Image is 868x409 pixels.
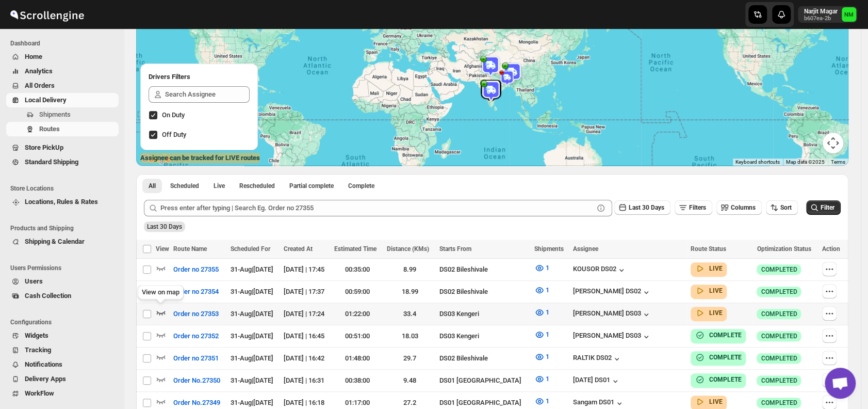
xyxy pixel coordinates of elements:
span: Local Delivery [25,96,67,104]
b: LIVE [709,398,723,405]
span: Rescheduled [239,182,275,190]
div: 00:35:00 [334,264,381,275]
span: Complete [348,182,374,190]
span: Map data ©2025 [786,159,825,165]
span: Order no 27351 [173,353,219,364]
img: ScrollEngine [8,2,86,27]
div: 00:51:00 [334,331,381,341]
b: LIVE [709,309,723,317]
button: Shipments [6,107,119,122]
b: LIVE [709,287,723,294]
span: Dashboard [10,39,119,48]
b: COMPLETE [709,376,742,383]
button: Home [6,50,119,64]
div: [DATE] | 17:24 [284,309,328,319]
div: DS02 Bileshivale [439,264,528,275]
p: Narjit Magar [804,7,838,15]
span: Assignee [573,245,598,253]
span: 31-Aug | [DATE] [231,399,273,406]
button: [PERSON_NAME] DS02 [573,287,651,297]
span: 31-Aug | [DATE] [231,354,273,362]
span: Cash Collection [25,292,71,300]
button: Map camera controls [823,133,843,153]
span: COMPLETED [761,399,797,407]
span: 1 [546,264,549,272]
button: WorkFlow [6,386,119,401]
button: Cash Collection [6,289,119,303]
button: Order No.27350 [167,372,226,389]
span: 1 [546,397,549,405]
button: Locations, Rules & Rates [6,195,119,209]
span: Order No.27349 [173,398,220,408]
button: Order no 27354 [167,284,225,300]
input: Search Assignee [165,86,250,103]
button: LIVE [695,286,723,296]
div: 01:48:00 [334,353,381,364]
span: COMPLETED [761,354,797,363]
button: 1 [528,304,555,321]
div: DS01 [GEOGRAPHIC_DATA] [439,375,528,386]
span: Filter [821,204,834,211]
span: WorkFlow [25,389,54,397]
span: Route Name [173,245,207,253]
span: Order no 27352 [173,331,219,341]
button: LIVE [695,263,723,274]
button: [PERSON_NAME] DS03 [573,309,651,320]
div: DS01 [GEOGRAPHIC_DATA] [439,398,528,408]
span: 31-Aug | [DATE] [231,265,273,273]
button: Shipping & Calendar [6,234,119,249]
span: Store PickUp [25,144,63,151]
button: LIVE [695,308,723,318]
span: 31-Aug | [DATE] [231,310,273,318]
span: COMPLETED [761,332,797,340]
div: [DATE] | 16:45 [284,331,328,341]
button: Tracking [6,343,119,357]
span: 1 [546,286,549,294]
button: User menu [798,6,857,23]
span: Distance (KMs) [387,245,429,253]
div: DS02 Bileshivale [439,287,528,297]
div: 00:59:00 [334,287,381,297]
label: Assignee can be tracked for LIVE routes [140,153,260,163]
span: Shipments [39,111,71,118]
text: NM [844,11,854,18]
img: Google [139,152,173,166]
button: Routes [6,122,119,136]
div: DS02 Bileshivale [439,353,528,364]
button: 1 [528,349,555,365]
span: Configurations [10,318,119,326]
button: Sort [766,200,798,215]
div: 27.2 [387,398,433,408]
span: Notifications [25,360,62,368]
span: Last 30 Days [147,223,182,230]
button: Order no 27355 [167,261,225,278]
span: Analytics [25,67,53,75]
span: On Duty [162,111,185,119]
div: 29.7 [387,353,433,364]
span: Partial complete [289,182,334,190]
div: KOUSOR DS02 [573,265,627,275]
div: 9.48 [387,375,433,386]
b: COMPLETE [709,332,742,339]
span: Routes [39,125,60,133]
button: Notifications [6,357,119,372]
span: Scheduled [170,182,199,190]
span: Products and Shipping [10,224,119,232]
div: DS03 Kengeri [439,309,528,319]
span: Standard Shipping [25,158,78,166]
div: [DATE] | 16:18 [284,398,328,408]
span: Locations, Rules & Rates [25,198,98,206]
button: LIVE [695,397,723,407]
button: Users [6,274,119,289]
button: [PERSON_NAME] DS03 [573,332,651,342]
span: Order No.27350 [173,375,220,386]
span: Delivery Apps [25,375,66,383]
h2: Drivers Filters [149,72,250,82]
span: Users [25,277,43,285]
button: RALTIK DS02 [573,354,622,364]
b: LIVE [709,265,723,272]
div: 01:22:00 [334,309,381,319]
